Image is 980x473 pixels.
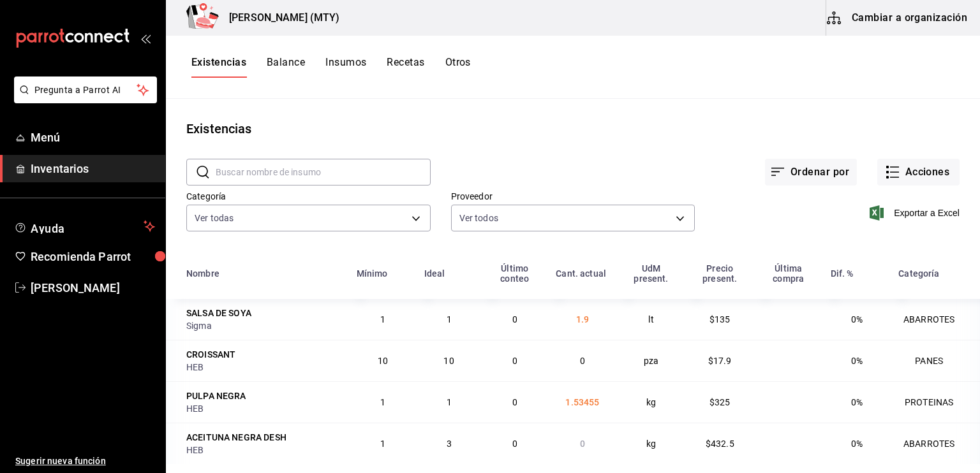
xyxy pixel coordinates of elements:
[891,340,980,381] td: PANES
[31,160,155,177] span: Inventarios
[617,423,686,464] td: kg
[31,219,138,234] span: Ayuda
[325,56,366,78] button: Insumos
[380,397,385,407] span: 1
[693,263,746,284] div: Precio present.
[617,340,686,381] td: pza
[447,314,452,324] span: 1
[625,263,678,284] div: UdM present.
[512,439,517,449] span: 0
[706,439,734,449] span: $432.5
[708,356,732,366] span: $17.9
[459,212,498,224] span: Ver todos
[580,356,585,366] span: 0
[186,348,235,361] div: CROISSANT
[877,159,960,186] button: Acciones
[576,314,589,324] span: 1.9
[565,397,599,407] span: 1.53455
[380,314,385,324] span: 1
[851,397,863,407] span: 0%
[709,397,731,407] span: $325
[186,268,219,279] div: Nombre
[219,10,340,25] h3: [PERSON_NAME] (MTY)
[31,129,155,146] span: Menú
[186,192,431,201] label: Categoría
[891,423,980,464] td: ABARROTES
[851,439,863,449] span: 0%
[617,381,686,423] td: kg
[186,431,286,444] div: ACEITUNA NEGRA DESH
[512,397,517,407] span: 0
[556,268,606,279] div: Cant. actual
[387,56,424,78] button: Recetas
[445,56,471,78] button: Otros
[191,56,471,78] div: navigation tabs
[851,356,863,366] span: 0%
[451,192,695,201] label: Proveedor
[762,263,815,284] div: Última compra
[186,402,341,415] div: HEB
[872,205,960,221] button: Exportar a Excel
[424,268,445,279] div: Ideal
[831,268,854,279] div: Dif. %
[765,159,857,186] button: Ordenar por
[443,356,454,366] span: 10
[851,314,863,324] span: 0%
[15,455,155,468] span: Sugerir nueva función
[186,307,251,319] div: SALSA DE SOYA
[31,248,155,265] span: Recomienda Parrot
[617,299,686,340] td: lt
[140,33,151,43] button: open_drawer_menu
[267,56,305,78] button: Balance
[357,268,388,279] div: Mínimo
[709,314,731,324] span: $135
[9,92,157,106] a: Pregunta a Parrot AI
[186,319,341,332] div: Sigma
[447,397,452,407] span: 1
[447,439,452,449] span: 3
[195,212,234,224] span: Ver todas
[891,299,980,340] td: ABARROTES
[380,439,385,449] span: 1
[216,159,431,185] input: Buscar nombre de insumo
[186,119,251,138] div: Existencias
[512,314,517,324] span: 0
[186,444,341,456] div: HEB
[891,381,980,423] td: PROTEINAS
[489,263,540,284] div: Último conteo
[34,84,137,97] span: Pregunta a Parrot AI
[14,76,157,103] button: Pregunta a Parrot AI
[186,361,341,374] div: HEB
[378,356,388,366] span: 10
[580,439,585,449] span: 0
[186,389,246,402] div: PULPA NEGRA
[31,279,155,296] span: [PERSON_NAME]
[898,268,939,279] div: Categoría
[512,356,517,366] span: 0
[191,56,246,78] button: Existencias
